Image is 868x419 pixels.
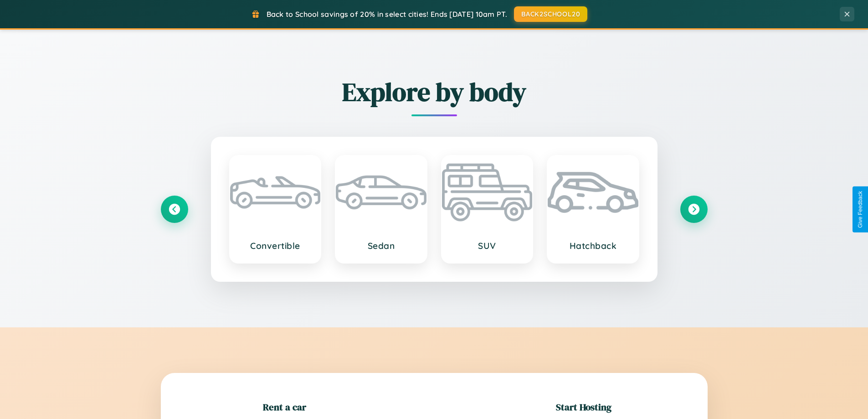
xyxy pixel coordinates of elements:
h2: Start Hosting [556,400,611,414]
h3: Convertible [239,240,312,251]
button: BACK2SCHOOL20 [514,6,587,22]
h2: Rent a car [263,400,306,414]
h2: Explore by body [161,74,708,109]
h3: Sedan [345,240,417,251]
h3: Hatchback [557,240,629,251]
span: Back to School savings of 20% in select cities! Ends [DATE] 10am PT. [267,10,507,19]
div: Give Feedback [857,191,863,228]
h3: SUV [451,240,524,251]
